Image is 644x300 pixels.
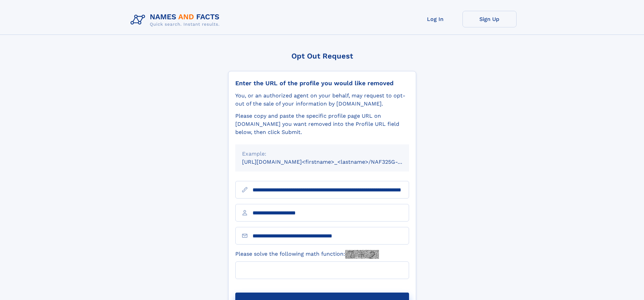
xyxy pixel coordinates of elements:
div: Example: [242,150,402,158]
label: Please solve the following math function: [235,250,379,259]
small: [URL][DOMAIN_NAME]<firstname>_<lastname>/NAF325G-xxxxxxxx [242,159,422,165]
div: You, or an authorized agent on your behalf, may request to opt-out of the sale of your informatio... [235,92,409,108]
a: Sign Up [462,11,517,27]
div: Please copy and paste the specific profile page URL on [DOMAIN_NAME] you want removed into the Pr... [235,112,409,136]
a: Log In [408,11,462,27]
div: Enter the URL of the profile you would like removed [235,79,409,87]
div: Opt Out Request [228,52,416,60]
img: Logo Names and Facts [128,11,225,29]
